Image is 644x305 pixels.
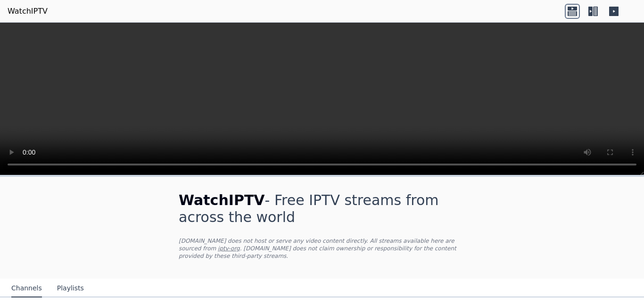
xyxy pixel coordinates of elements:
[179,192,265,208] span: WatchIPTV
[11,280,42,297] button: Channels
[179,192,465,226] h1: - Free IPTV streams from across the world
[57,280,84,297] button: Playlists
[179,237,465,260] p: [DOMAIN_NAME] does not host or serve any video content directly. All streams available here are s...
[218,245,240,252] a: iptv-org
[8,6,48,17] a: WatchIPTV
